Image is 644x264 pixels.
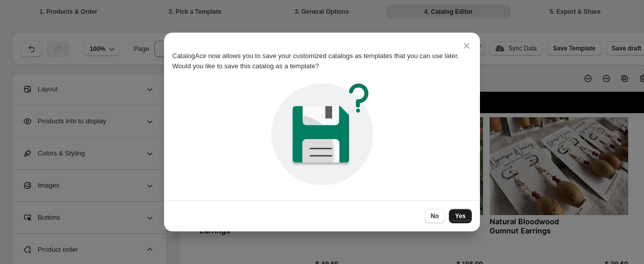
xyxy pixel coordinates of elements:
[424,209,445,223] button: No
[431,212,439,220] span: No
[449,209,472,223] button: Yes
[172,51,472,71] p: CatalogAce now allows you to save your customized catalogs as templates that you can use later. W...
[267,80,377,189] img: pickTemplate
[455,212,466,220] span: Yes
